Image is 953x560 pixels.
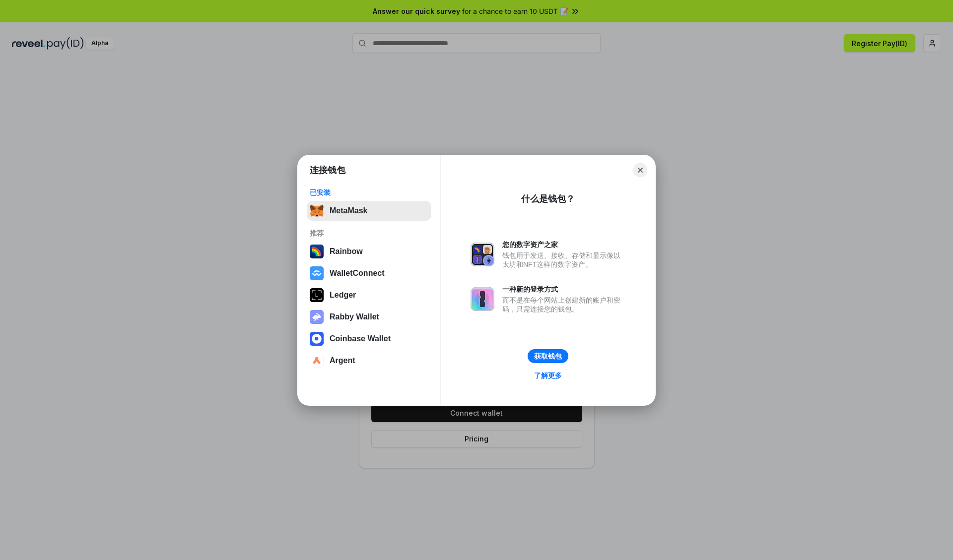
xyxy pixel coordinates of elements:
[310,229,428,238] div: 推荐
[502,251,625,269] div: 钱包用于发送、接收、存储和显示像以太坊和NFT这样的数字资产。
[310,332,324,346] img: svg+xml,%3Csvg%20width%3D%2228%22%20height%3D%2228%22%20viewBox%3D%220%200%2028%2028%22%20fill%3D...
[310,288,324,302] img: svg+xml,%3Csvg%20xmlns%3D%22http%3A%2F%2Fwww.w3.org%2F2000%2Fsvg%22%20width%3D%2228%22%20height%3...
[330,291,356,300] div: Ledger
[310,266,324,280] img: svg+xml,%3Csvg%20width%3D%2228%22%20height%3D%2228%22%20viewBox%3D%220%200%2028%2028%22%20fill%3D...
[534,371,562,380] div: 了解更多
[307,329,431,349] button: Coinbase Wallet
[330,356,355,365] div: Argent
[310,245,324,258] img: svg+xml,%3Csvg%20width%3D%22120%22%20height%3D%22120%22%20viewBox%3D%220%200%20120%20120%22%20fil...
[528,369,568,382] a: 了解更多
[330,312,379,321] div: Rabby Wallet
[534,352,562,361] div: 获取钱包
[310,310,324,324] img: svg+xml,%3Csvg%20xmlns%3D%22http%3A%2F%2Fwww.w3.org%2F2000%2Fsvg%22%20fill%3D%22none%22%20viewBox...
[307,351,431,371] button: Argent
[310,354,324,368] img: svg+xml,%3Csvg%20width%3D%2228%22%20height%3D%2228%22%20viewBox%3D%220%200%2028%2028%22%20fill%3D...
[471,243,494,266] img: svg+xml,%3Csvg%20xmlns%3D%22http%3A%2F%2Fwww.w3.org%2F2000%2Fsvg%22%20fill%3D%22none%22%20viewBox...
[310,188,428,197] div: 已安装
[502,296,625,313] div: 而不是在每个网站上创建新的账户和密码，只需连接您的钱包。
[521,193,575,205] div: 什么是钱包？
[330,247,363,256] div: Rainbow
[528,349,568,363] button: 获取钱包
[330,269,385,278] div: WalletConnect
[307,263,431,283] button: WalletConnect
[471,287,494,311] img: svg+xml,%3Csvg%20xmlns%3D%22http%3A%2F%2Fwww.w3.org%2F2000%2Fsvg%22%20fill%3D%22none%22%20viewBox...
[330,206,367,215] div: MetaMask
[307,307,431,327] button: Rabby Wallet
[502,240,625,249] div: 您的数字资产之家
[307,242,431,261] button: Rainbow
[310,204,324,218] img: svg+xml,%3Csvg%20fill%3D%22none%22%20height%3D%2233%22%20viewBox%3D%220%200%2035%2033%22%20width%...
[330,334,391,343] div: Coinbase Wallet
[502,285,625,294] div: 一种新的登录方式
[310,164,345,176] h1: 连接钱包
[307,201,431,221] button: MetaMask
[633,163,647,177] button: Close
[307,285,431,305] button: Ledger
